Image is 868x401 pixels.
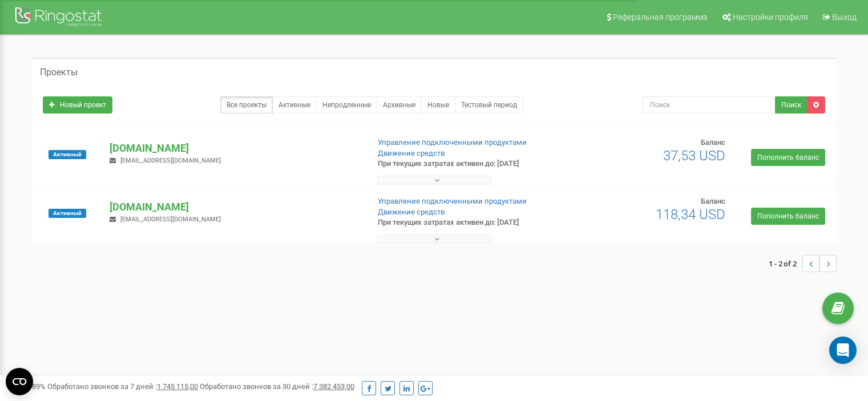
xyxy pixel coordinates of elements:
[378,208,445,216] a: Движение средств
[43,96,112,114] a: Новый проект
[656,206,725,222] span: 118,34 USD
[378,159,560,169] p: При текущих затратах активен до: [DATE]
[120,157,221,164] span: [EMAIL_ADDRESS][DOMAIN_NAME]
[220,96,273,114] a: Все проекты
[378,197,527,205] a: Управление подключенными продуктами
[377,96,422,114] a: Архивные
[455,96,523,114] a: Тестовый период
[613,13,708,22] span: Реферальная программа
[733,13,808,22] span: Настройки профиля
[157,382,198,391] u: 1 745 115,00
[769,255,802,272] span: 1 - 2 of 2
[47,382,198,391] span: Обработано звонков за 7 дней :
[663,148,725,164] span: 37,53 USD
[701,197,725,205] span: Баланс
[6,368,33,395] button: Open CMP widget
[200,382,354,391] span: Обработано звонков за 30 дней :
[775,96,808,114] button: Поиск
[313,382,354,391] u: 7 382 453,00
[643,96,776,114] input: Поиск
[272,96,317,114] a: Активные
[110,200,359,214] p: [DOMAIN_NAME]
[701,138,725,147] span: Баланс
[769,244,837,283] nav: ...
[378,217,560,228] p: При текущих затратах активен до: [DATE]
[49,150,86,159] span: Активный
[829,337,857,364] div: Open Intercom Messenger
[49,209,86,218] span: Активный
[421,96,455,114] a: Новые
[40,67,78,78] h5: Проекты
[316,96,377,114] a: Непродленные
[751,149,825,166] a: Пополнить баланс
[751,208,825,225] a: Пополнить баланс
[378,138,527,147] a: Управление подключенными продуктами
[110,141,359,156] p: [DOMAIN_NAME]
[378,149,445,157] a: Движение средств
[832,13,857,22] span: Выход
[120,216,221,223] span: [EMAIL_ADDRESS][DOMAIN_NAME]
